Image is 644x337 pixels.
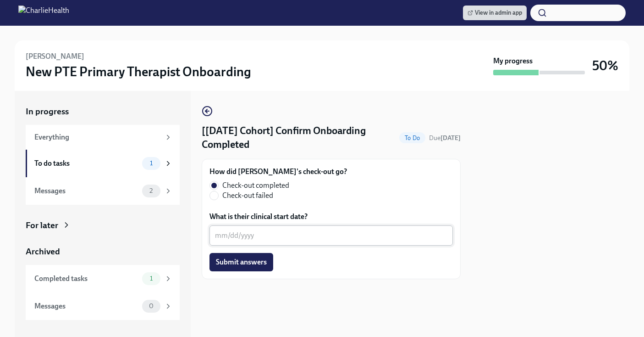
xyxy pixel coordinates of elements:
span: 1 [144,160,158,167]
a: Archived [26,246,180,258]
label: What is their clinical start date? [209,212,453,222]
span: View in admin app [468,8,522,17]
div: Everything [34,132,160,142]
div: Completed tasks [34,274,138,284]
a: Messages2 [26,177,180,205]
a: Completed tasks1 [26,265,180,292]
strong: [DATE] [440,134,461,142]
h3: New PTE Primary Therapist Onboarding [26,63,251,80]
span: To Do [399,135,425,141]
a: For later [26,219,180,231]
span: Submit answers [216,258,267,267]
span: Check-out failed [222,191,273,201]
a: To do tasks1 [26,150,180,177]
strong: My progress [493,56,533,66]
a: View in admin app [463,6,527,20]
div: To do tasks [34,158,138,168]
h6: [PERSON_NAME] [26,51,84,62]
span: 2 [144,187,158,194]
span: 0 [143,303,159,309]
label: How did [PERSON_NAME]'s check-out go? [209,167,347,177]
button: Submit answers [209,253,273,271]
h4: [[DATE] Cohort] Confirm Onboarding Completed [202,124,396,152]
h3: 50% [592,57,618,74]
span: Check-out completed [222,180,289,191]
span: 1 [144,275,158,282]
a: Everything [26,125,180,150]
img: CharlieHealth [18,6,69,20]
a: In progress [26,106,180,118]
a: Messages0 [26,292,180,320]
span: October 12th, 2025 09:00 [429,134,461,142]
div: Messages [34,186,138,196]
div: For later [26,219,58,231]
div: Messages [34,301,138,311]
span: Due [429,134,461,142]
